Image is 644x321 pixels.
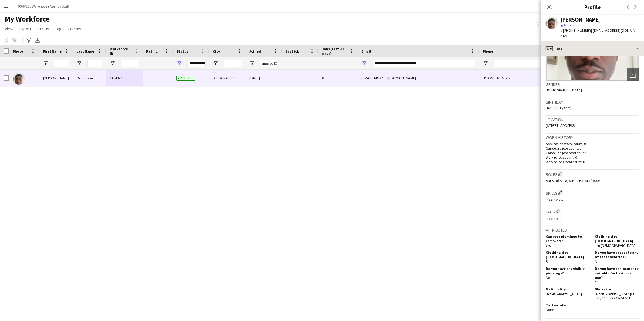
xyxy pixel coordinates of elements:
[43,49,62,54] span: First Name
[213,49,220,54] span: City
[106,70,143,86] div: 1464325
[5,26,13,31] span: View
[546,208,639,215] h3: Tags
[541,41,644,56] div: Bio
[13,73,25,85] img: Abdul-Muiz Omotosho
[25,37,32,44] app-action-btn: Advanced filters
[260,60,278,67] input: Joined Filter Input
[87,60,102,67] input: Last Name Filter Input
[546,99,639,105] h3: Birthday
[560,28,637,38] span: | [EMAIL_ADDRESS][DOMAIN_NAME]
[12,0,74,12] button: 9066/110 Warehouse Agency Staff
[546,82,639,87] h3: Gender
[494,60,553,67] input: Phone Filter Input
[546,105,572,110] span: [DATE] (21 years)
[546,234,590,243] h5: Can your piercings be removed?
[595,250,639,259] h5: Do you have access to any of these vehicles?
[176,61,182,66] button: Open Filter Menu
[73,70,106,86] div: Omotosho
[35,25,52,33] a: Status
[13,49,23,54] span: Photo
[43,61,49,66] button: Open Filter Menu
[546,117,639,122] h3: Location
[546,141,639,146] p: Applications total count: 0
[17,25,34,33] a: Export
[5,15,49,24] span: My Workforce
[479,70,557,86] div: [PHONE_NUMBER]
[546,197,639,202] p: Incomplete
[546,171,639,177] h3: Roles
[110,61,115,66] button: Open Filter Menu
[546,307,554,312] span: None
[595,243,637,248] span: I'm [DEMOGRAPHIC_DATA]
[213,61,218,66] button: Open Filter Menu
[546,243,551,248] span: Yes
[361,49,371,54] span: Email
[595,287,639,291] h5: Shoe size
[322,47,347,56] span: Jobs (last 90 days)
[546,250,590,259] h5: Clothing size [DEMOGRAPHIC_DATA]
[372,60,475,67] input: Email Filter Input
[76,61,82,66] button: Open Filter Menu
[249,61,255,66] button: Open Filter Menu
[39,70,73,86] div: [PERSON_NAME]
[546,275,550,280] span: No
[483,49,493,54] span: Phone
[546,88,582,92] span: [DEMOGRAPHIC_DATA]
[2,25,16,33] a: View
[246,70,282,86] div: [DATE]
[564,23,579,27] span: Not rated
[55,26,62,31] span: Tag
[286,49,299,54] span: Last job
[176,76,195,81] span: Approved
[546,266,590,275] h5: Do you have any visible piercings?
[34,37,41,44] app-action-btn: Export XLSX
[68,26,81,31] span: Comms
[76,49,94,54] span: Last Name
[146,49,158,54] span: Rating
[560,17,601,22] div: [PERSON_NAME]
[560,28,592,33] span: t. [PHONE_NUMBER]
[54,60,69,67] input: First Name Filter Input
[546,227,639,233] h3: Attributes
[546,160,639,164] p: Worked jobs total count: 0
[595,280,599,284] span: No
[65,25,84,33] a: Comms
[37,26,49,31] span: Status
[53,25,64,33] a: Tag
[627,68,639,81] div: Open photos pop-in
[224,60,242,67] input: City Filter Input
[318,70,358,86] div: 0
[546,190,639,196] h3: Skills
[546,178,600,183] span: Bar Staff 5008, Winter Bar Staff 5008
[546,259,548,264] span: S
[595,291,636,300] span: [DEMOGRAPHIC_DATA]: 10 UK / 10.5 US / 43-44.5 EU
[546,287,590,291] h5: Nationality
[121,60,139,67] input: Workforce ID Filter Input
[546,146,639,151] p: Cancelled jobs count: 0
[546,123,576,128] span: [STREET_ADDRESS]
[19,26,31,31] span: Export
[546,151,639,155] p: Cancelled jobs total count: 0
[110,47,132,56] span: Workforce ID
[358,70,479,86] div: [EMAIL_ADDRESS][DOMAIN_NAME]
[546,303,590,307] h5: Tattoo info
[546,216,639,221] p: Incomplete
[546,135,639,140] h3: Work history
[546,291,582,296] span: [DEMOGRAPHIC_DATA]
[541,3,644,11] h3: Profile
[249,49,261,54] span: Joined
[209,70,246,86] div: [GEOGRAPHIC_DATA]
[483,61,488,66] button: Open Filter Menu
[595,234,639,243] h5: Clothing size [DEMOGRAPHIC_DATA]
[546,155,639,160] p: Worked jobs count: 0
[595,259,599,264] span: No
[595,266,639,280] h5: Do you have car insurance suitable for business use?
[176,49,188,54] span: Status
[361,61,367,66] button: Open Filter Menu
